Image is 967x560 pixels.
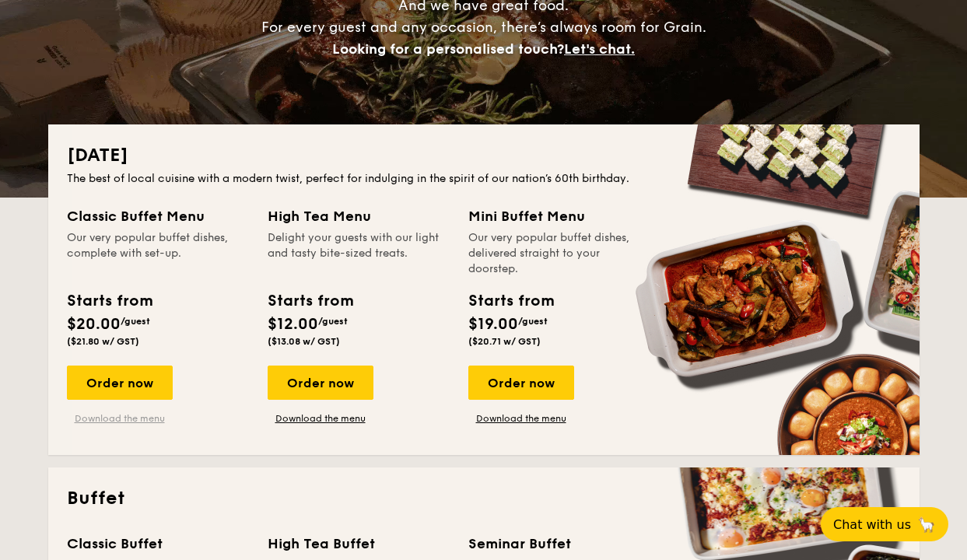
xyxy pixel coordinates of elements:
[268,533,450,555] div: High Tea Buffet
[564,40,635,58] span: Let's chat.
[67,336,139,347] span: ($21.80 w/ GST)
[67,230,249,277] div: Our very popular buffet dishes, complete with set-up.
[468,412,574,425] a: Download the menu
[518,316,548,327] span: /guest
[67,205,249,227] div: Classic Buffet Menu
[468,336,541,347] span: ($20.71 w/ GST)
[268,366,373,400] div: Order now
[468,205,650,227] div: Mini Buffet Menu
[821,507,948,541] button: Chat with us🦙
[67,366,173,400] div: Order now
[468,230,650,277] div: Our very popular buffet dishes, delivered straight to your doorstep.
[67,143,901,168] h2: [DATE]
[121,316,150,327] span: /guest
[67,533,249,555] div: Classic Buffet
[67,171,901,187] div: The best of local cuisine with a modern twist, perfect for indulging in the spirit of our nation’...
[468,315,518,334] span: $19.00
[268,230,450,277] div: Delight your guests with our light and tasty bite-sized treats.
[468,533,650,555] div: Seminar Buffet
[268,336,340,347] span: ($13.08 w/ GST)
[468,366,574,400] div: Order now
[833,517,911,532] span: Chat with us
[468,289,553,313] div: Starts from
[268,205,450,227] div: High Tea Menu
[268,412,373,425] a: Download the menu
[917,516,936,534] span: 🦙
[268,315,318,334] span: $12.00
[67,315,121,334] span: $20.00
[67,486,901,511] h2: Buffet
[67,412,173,425] a: Download the menu
[268,289,352,313] div: Starts from
[67,289,152,313] div: Starts from
[318,316,348,327] span: /guest
[332,40,564,58] span: Looking for a personalised touch?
